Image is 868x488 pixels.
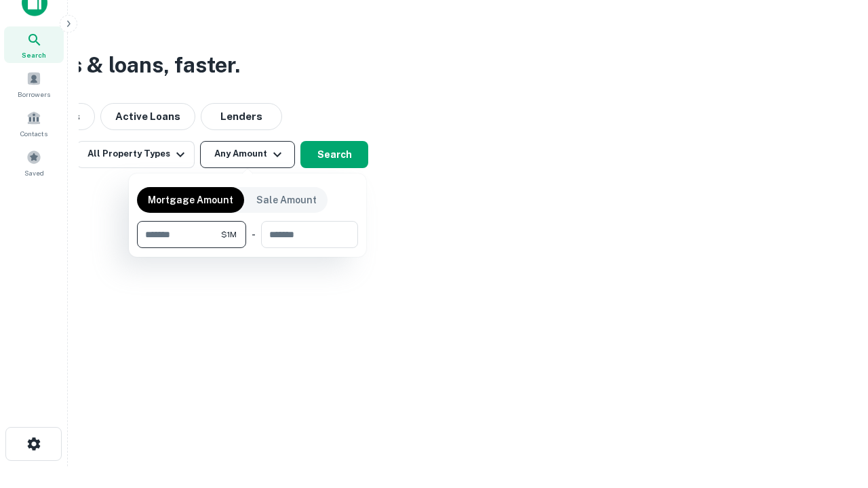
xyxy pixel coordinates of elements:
[252,221,256,248] div: -
[256,192,317,207] p: Sale Amount
[221,228,237,241] span: $1M
[800,380,868,445] iframe: Chat Widget
[148,192,233,207] p: Mortgage Amount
